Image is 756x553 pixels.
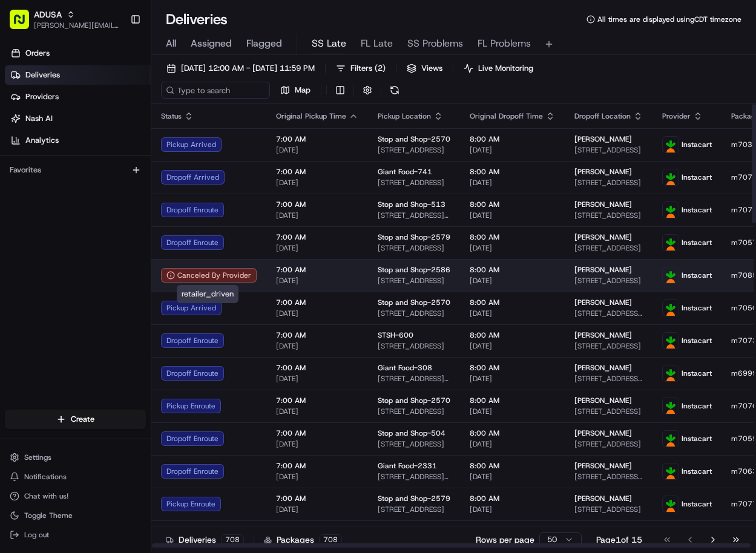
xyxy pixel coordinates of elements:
div: Start new chat [41,116,199,128]
span: 7:00 AM [276,330,358,340]
span: Orders [25,48,50,59]
span: ( 2 ) [375,63,386,74]
span: [DATE] [470,243,555,253]
div: 📗 [12,177,22,186]
span: [STREET_ADDRESS] [378,341,450,351]
span: 8:00 AM [470,134,555,144]
span: 8:00 AM [470,232,555,242]
span: Stop and Shop-2586 [378,265,450,275]
p: Welcome 👋 [12,48,220,68]
a: Orders [5,44,151,63]
span: [DATE] [276,505,358,514]
span: [STREET_ADDRESS] [378,439,450,449]
span: 8:00 AM [470,494,555,503]
span: Instacart [682,172,712,182]
span: Assigned [191,36,232,51]
span: [STREET_ADDRESS] [574,211,643,220]
img: profile_instacart_ahold_partner.png [663,496,679,512]
div: 708 [221,534,244,545]
span: Map [295,85,311,96]
span: Toggle Theme [24,511,73,520]
button: Toggle Theme [5,507,146,524]
span: Nash AI [25,113,53,124]
span: Stop and Shop-2570 [378,396,450,405]
span: Original Dropoff Time [470,111,543,121]
span: [STREET_ADDRESS] [574,178,643,188]
span: Stop and Shop-2570 [378,134,450,144]
span: [DATE] [470,439,555,449]
span: Dropoff Location [574,111,631,121]
span: [STREET_ADDRESS][PERSON_NAME] [378,374,450,384]
span: [DATE] [276,243,358,253]
div: retailer_driven [177,285,238,303]
span: [STREET_ADDRESS] [378,309,450,318]
button: [PERSON_NAME][EMAIL_ADDRESS][PERSON_NAME][DOMAIN_NAME] [34,21,120,30]
span: SS Late [312,36,346,51]
span: Chat with us! [24,491,68,501]
button: ADUSA [34,8,62,21]
span: Stop and Shop-504 [378,428,445,438]
a: Powered byPylon [85,205,146,214]
a: 📗Knowledge Base [7,171,97,192]
span: Notifications [24,472,67,482]
a: Deliveries [5,65,151,85]
div: Packages [264,534,342,546]
span: [DATE] [470,178,555,188]
span: [DATE] [276,309,358,318]
span: Instacart [682,270,712,280]
span: [DATE] [470,505,555,514]
span: Stop and Shop-513 [378,200,445,209]
span: Stop and Shop-2579 [378,232,450,242]
span: FL Late [361,36,393,51]
span: Instacart [682,401,712,411]
span: [DATE] [276,472,358,482]
span: [STREET_ADDRESS][PERSON_NAME] [378,472,450,482]
span: Live Monitoring [478,63,533,74]
span: Knowledge Base [24,175,93,188]
span: SS Problems [407,36,463,51]
span: [STREET_ADDRESS] [378,243,450,253]
a: 💻API Documentation [97,171,199,192]
span: FL Problems [478,36,531,51]
span: Create [71,414,94,425]
div: Page 1 of 15 [596,534,642,546]
span: [STREET_ADDRESS] [378,145,450,155]
button: Start new chat [206,119,220,134]
span: [DATE] [276,374,358,384]
img: profile_instacart_ahold_partner.png [663,169,679,185]
button: Map [275,82,316,99]
span: [STREET_ADDRESS] [574,407,643,416]
span: [DATE] [470,309,555,318]
span: [PERSON_NAME] [574,134,632,144]
span: 7:00 AM [276,396,358,405]
span: 8:00 AM [470,265,555,275]
button: Canceled By Provider [161,268,257,283]
span: Stop and Shop-2570 [378,298,450,307]
span: [PERSON_NAME] [574,298,632,307]
span: [PERSON_NAME] [574,363,632,373]
span: [DATE] [276,341,358,351]
span: [DATE] [470,211,555,220]
span: 7:00 AM [276,494,358,503]
span: 8:00 AM [470,396,555,405]
div: We're available if you need us! [41,128,153,137]
span: Instacart [682,205,712,215]
span: 7:00 AM [276,265,358,275]
button: Filters(2) [330,60,391,77]
span: [PERSON_NAME] [574,330,632,340]
span: Instacart [682,140,712,149]
span: [STREET_ADDRESS] [574,439,643,449]
span: Instacart [682,368,712,378]
span: [STREET_ADDRESS][PERSON_NAME] [574,309,643,318]
button: Log out [5,526,146,543]
img: profile_instacart_ahold_partner.png [663,267,679,283]
span: [DATE] [276,439,358,449]
span: API Documentation [114,175,194,188]
button: Refresh [386,82,403,99]
span: [STREET_ADDRESS][PERSON_NAME] [378,211,450,220]
span: [DATE] [470,145,555,155]
span: [STREET_ADDRESS] [574,505,643,514]
p: Rows per page [476,534,534,546]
